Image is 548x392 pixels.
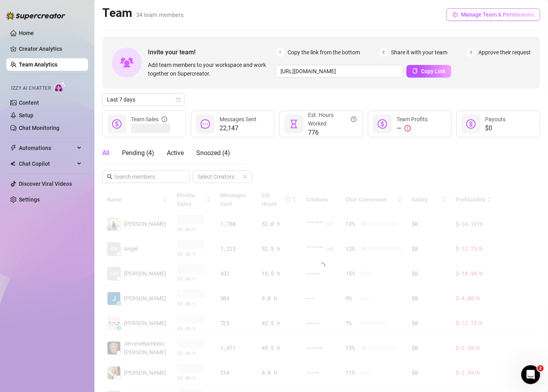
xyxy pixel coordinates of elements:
div: Team Sales [131,115,167,124]
span: info-circle [162,115,167,124]
a: Discover Viral Videos [19,181,72,187]
span: exclamation-circle [404,125,411,131]
a: Team Analytics [19,61,57,68]
span: 3 [467,48,475,57]
button: Copy Link [406,65,451,78]
span: dollar-circle [112,119,122,129]
span: setting [452,12,458,17]
img: AI Chatter [54,81,66,93]
img: Chat Copilot [10,161,15,166]
span: Last 7 days [107,94,180,105]
span: 2 [537,365,544,372]
div: Pending ( 4 ) [122,148,154,158]
a: Chat Monitoring [19,125,59,131]
span: Manage Team & Permissions [461,11,534,18]
a: Creator Analytics [19,43,82,55]
span: Approve their request [478,48,531,57]
span: Team Profits [397,116,428,122]
span: 1 [276,48,284,57]
div: All [102,148,109,158]
span: Invite your team! [148,47,276,57]
a: Content [19,100,39,106]
span: 776 [308,128,356,137]
span: copy [412,68,418,74]
span: hourglass [289,119,299,129]
span: Snoozed ( 4 ) [196,149,230,157]
a: Home [19,30,34,36]
span: Chat Copilot [19,157,75,170]
span: Messages Sent [220,116,256,122]
span: Active [167,149,184,157]
a: Settings [19,196,40,203]
div: — [397,124,428,133]
h2: Team [102,6,184,20]
span: dollar-circle [378,119,387,129]
span: team [243,174,247,179]
span: 34 team members [136,11,184,18]
span: question-circle [351,111,356,128]
span: loading [317,263,325,270]
span: Copy the link from the bottom [288,48,360,57]
span: $0 [485,124,506,133]
span: Share it with your team [391,48,447,57]
span: Automations [19,142,75,154]
span: Copy Link [421,68,445,74]
span: search [107,174,113,179]
span: Payouts [485,116,506,122]
span: dollar-circle [466,119,476,129]
iframe: Intercom live chat [521,365,540,384]
span: thunderbolt [10,145,17,151]
span: 22,147 [220,124,256,133]
a: Setup [19,112,33,118]
span: Izzy AI Chatter [11,85,51,92]
span: 2 [379,48,388,57]
div: Est. Hours Worked [308,111,356,128]
span: calendar [176,97,181,102]
input: Search members [114,172,179,181]
button: Manage Team & Permissions [446,8,540,21]
span: message [201,119,210,129]
img: logo-BBDzfeDw.svg [6,12,65,20]
span: Add team members to your workspace and work together on Supercreator. [148,61,273,78]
